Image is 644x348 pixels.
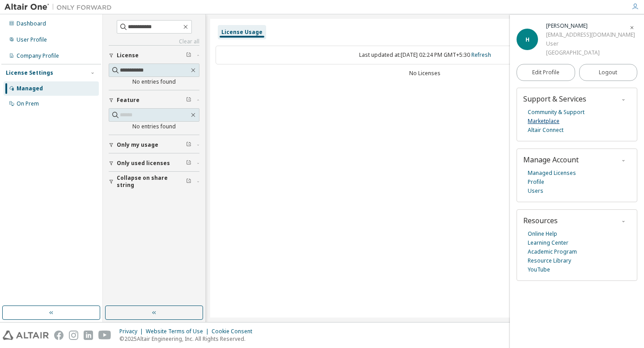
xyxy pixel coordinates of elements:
span: Clear filter [186,97,191,104]
div: Company Profile [17,52,59,59]
button: License [109,46,199,65]
span: Feature [117,97,140,104]
div: No entries found [109,123,199,130]
span: Resources [523,216,558,225]
span: Clear filter [186,178,191,185]
span: Clear filter [186,52,191,59]
button: Only my usage [109,135,199,155]
span: License [117,52,139,59]
div: License Usage [221,29,263,36]
div: User Profile [17,36,47,43]
span: Edit Profile [532,69,559,76]
img: altair_logo.svg [3,331,49,340]
div: No entries found [109,78,199,85]
a: Community & Support [528,108,585,117]
span: Collapse on share string [117,174,186,189]
img: linkedin.svg [84,331,93,340]
a: Profile [528,178,544,187]
a: Marketplace [528,117,559,126]
a: Managed Licenses [528,169,576,178]
div: User [546,39,635,48]
span: Clear filter [186,141,191,149]
a: Online Help [528,229,557,238]
div: Website Terms of Use [146,328,212,335]
button: Only used licenses [109,153,199,173]
span: Clear filter [186,160,191,167]
button: Collapse on share string [109,172,199,191]
a: YouTube [528,265,550,274]
div: Managed [17,85,43,92]
img: instagram.svg [69,331,78,340]
span: Support & Services [523,94,586,104]
span: Only used licenses [117,160,170,167]
div: No Licenses [216,70,634,77]
a: Learning Center [528,238,568,247]
button: Feature [109,90,199,110]
a: Users [528,187,543,195]
div: Last updated at: [DATE] 02:24 PM GMT+5:30 [216,46,634,64]
span: Logout [599,68,617,77]
a: Refresh [471,51,491,59]
div: On Prem [17,100,39,107]
img: Altair One [4,3,116,12]
span: Only my usage [117,141,158,149]
div: [GEOGRAPHIC_DATA] [546,48,635,57]
div: Hevindu Tilakasena [546,21,635,30]
span: H [525,36,530,43]
button: Logout [579,64,638,81]
div: [EMAIL_ADDRESS][DOMAIN_NAME] [546,30,635,39]
img: facebook.svg [54,331,64,340]
a: Resource Library [528,256,571,265]
div: Privacy [119,328,146,335]
p: © 2025 Altair Engineering, Inc. All Rights Reserved. [119,335,258,343]
span: Manage Account [523,155,579,165]
a: Altair Connect [528,126,563,135]
a: Academic Program [528,247,577,256]
img: youtube.svg [98,331,111,340]
a: Clear all [109,38,199,45]
a: Edit Profile [517,64,575,81]
div: Cookie Consent [212,328,258,335]
div: License Settings [6,69,53,76]
div: Dashboard [17,20,46,27]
